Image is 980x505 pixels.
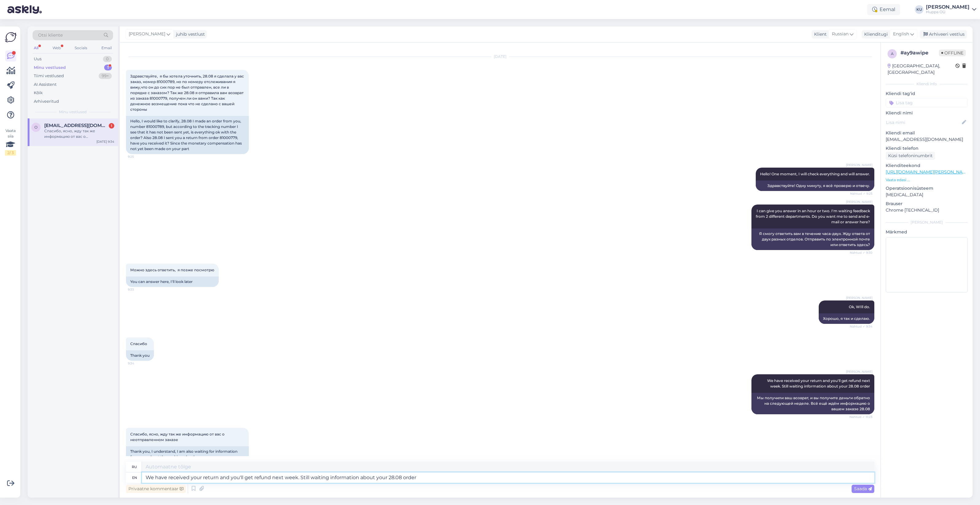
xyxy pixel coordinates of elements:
div: ru [132,462,137,472]
p: Kliendi nimi [886,110,968,116]
p: [EMAIL_ADDRESS][DOMAIN_NAME] [886,136,968,143]
div: Hello, I would like to clarify, 28.08 I made an order from you, number 81000789, but according to... [126,116,249,154]
span: Saada [854,486,872,491]
input: Lisa tag [886,98,968,107]
div: Email [100,44,113,52]
span: Otsi kliente [38,32,63,38]
span: 9:33 [128,287,151,292]
img: Askly Logo [5,31,17,43]
span: olga1978@hotmail.fi [44,123,108,128]
div: 1 [109,123,114,129]
div: Arhiveeri vestlus [920,30,967,38]
div: Здравствуйте! Одну минуту, я всё проверю и отвечу. [756,181,874,191]
div: 99+ [99,73,112,79]
div: Klient [812,31,827,38]
span: Nähtud ✓ 11:23 [849,415,872,419]
div: Хорошо, я так и сделаю. [819,313,874,324]
span: Nähtud ✓ 9:30 [849,250,872,255]
p: Kliendi telefon [886,145,968,152]
span: English [893,31,909,38]
div: [DATE] 9:34 [96,139,114,144]
div: Eemal [867,4,900,15]
div: Küsi telefoninumbrit [886,152,935,160]
span: [PERSON_NAME] [129,31,165,38]
div: All [33,44,40,52]
span: Спасибо [130,341,147,346]
span: [PERSON_NAME] [846,163,872,167]
span: Nähtud ✓ 9:25 [849,191,872,196]
span: I can give you answer in an hour or two. I'm waiting feedback from 2 different departments. Do yo... [756,209,871,224]
p: Kliendi tag'id [886,90,968,97]
p: Chrome [TECHNICAL_ID] [886,207,968,213]
p: Kliendi email [886,130,968,136]
div: Kõik [34,90,43,96]
input: Lisa nimi [886,119,961,126]
div: Thank you [126,350,154,361]
div: [GEOGRAPHIC_DATA], [GEOGRAPHIC_DATA] [888,63,955,76]
span: a [891,51,894,56]
p: Operatsioonisüsteem [886,185,968,192]
div: KU [915,5,923,14]
span: Minu vestlused [59,109,87,115]
div: juhib vestlust [174,31,205,38]
span: Russian [832,31,849,38]
div: Huppa OÜ [926,10,970,14]
div: Я смогу ответить вам в течение часа-двух. Жду ответа от двух разных отделов. Отправить по электро... [751,229,874,250]
div: Спасибо, ясно, жду так же информацию от вас о неотправленном заказе [44,128,114,139]
span: [PERSON_NAME] [846,200,872,204]
div: Vaata siia [5,128,16,156]
div: Мы получили ваш возврат, и вы получите деньги обратно на следующей неделе. Всё ещё ждём информаци... [751,393,874,414]
div: Tiimi vestlused [34,73,64,79]
div: # ay9awipe [900,49,939,57]
div: en [132,472,137,483]
div: AI Assistent [34,82,57,88]
span: Ok, WIll do. [849,304,870,309]
div: 0 [103,56,112,62]
span: 9:34 [128,361,151,366]
p: Klienditeekond [886,162,968,169]
div: 1 [104,65,112,71]
div: Privaatne kommentaar [126,485,186,493]
span: Offline [939,50,966,56]
div: Thank you, I understand, I am also waiting for information from you about the unshipped order [126,446,249,462]
p: [MEDICAL_DATA] [886,192,968,198]
p: Vaata edasi ... [886,177,968,183]
div: 2 / 3 [5,150,16,156]
div: Uus [34,56,41,62]
div: Arhiveeritud [34,98,59,105]
p: Brauser [886,201,968,207]
span: Можно здесь ответить, я позже посмотрю [130,268,214,272]
span: Спасибо, ясно, жду так же информацию от вас о неотправленном заказе [130,432,225,442]
p: Märkmed [886,229,968,235]
div: Klienditugi [862,31,888,38]
div: Minu vestlused [34,65,66,71]
span: Nähtud ✓ 9:34 [849,324,872,329]
div: Web [51,44,62,52]
span: Hello! One moment, I will check everything and will answer. [760,172,870,176]
a: [PERSON_NAME]Huppa OÜ [926,5,976,14]
div: [PERSON_NAME] [926,5,970,10]
div: You can answer here, I'll look later [126,276,219,287]
span: [PERSON_NAME] [846,369,872,374]
div: Socials [73,44,88,52]
span: o [34,125,37,129]
span: We have received your return and you'll get refund next week. Still waiting information about you... [767,378,871,388]
span: [PERSON_NAME] [846,296,872,300]
span: Здравствуйте, я бы хотела уточнить, 28.08 я сделала у вас заказ, номер 81000789, но по номеру отс... [130,74,245,112]
a: [URL][DOMAIN_NAME][PERSON_NAME] [886,169,970,175]
div: [DATE] [126,54,874,59]
span: 9:25 [128,154,151,159]
div: Kliendi info [886,81,968,87]
div: [PERSON_NAME] [886,220,968,225]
